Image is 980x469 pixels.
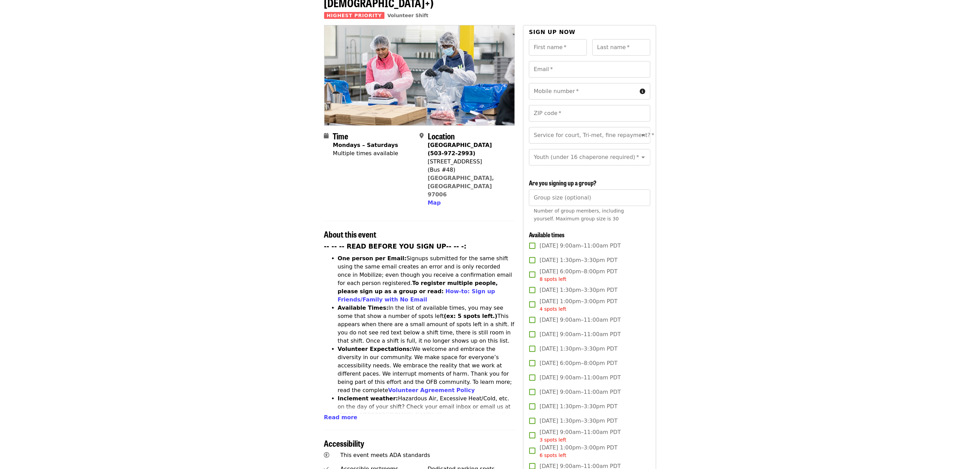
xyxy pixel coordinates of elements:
[338,255,407,262] strong: One person per Email:
[529,178,597,187] span: Are you signing up a group?
[338,288,495,303] a: How-to: Sign up Friends/Family with No Email
[540,402,617,411] span: [DATE] 1:30pm–3:30pm PDT
[534,208,624,221] span: Number of group members, including yourself. Maximum group size is 30
[324,228,377,240] span: About this event
[428,142,492,157] strong: [GEOGRAPHIC_DATA] (503-972-2993)
[387,13,428,18] a: Volunteer Shift
[324,413,357,422] button: Read more
[428,158,509,166] div: [STREET_ADDRESS]
[324,437,365,449] span: Accessibility
[324,12,385,19] span: Highest Priority
[529,190,650,206] input: [object Object]
[540,374,621,382] span: [DATE] 9:00am–11:00am PDT
[529,105,650,122] input: ZIP code
[338,395,398,402] strong: Inclement weather:
[324,414,357,421] span: Read more
[540,286,617,294] span: [DATE] 1:30pm–3:30pm PDT
[444,313,497,319] strong: (ex: 5 spots left.)
[338,304,515,345] li: In the list of available times, you may see some that show a number of spots left This appears wh...
[333,142,398,148] strong: Mondays – Saturdays
[324,243,467,250] strong: -- -- -- READ BEFORE YOU SIGN UP-- -- -:
[540,330,621,339] span: [DATE] 9:00am–11:00am PDT
[540,297,617,313] span: [DATE] 1:00pm–3:00pm PDT
[333,149,398,158] div: Multiple times available
[324,452,330,458] i: universal-access icon
[529,39,587,56] input: First name
[540,276,566,282] span: 8 spots left
[540,345,617,353] span: [DATE] 1:30pm–3:30pm PDT
[540,316,621,324] span: [DATE] 9:00am–11:00am PDT
[324,25,515,125] img: Oct/Nov/Dec - Beaverton: Repack/Sort (age 10+) organized by Oregon Food Bank
[529,83,637,100] input: Mobile number
[529,230,565,239] span: Available times
[428,130,455,142] span: Location
[592,39,650,56] input: Last name
[638,152,648,162] button: Open
[529,61,650,78] input: Email
[338,280,498,295] strong: To register multiple people, please sign up as a group or read:
[428,199,441,207] button: Map
[338,394,515,436] li: Hazardous Air, Excessive Heat/Cold, etc. on the day of your shift? Check your email inbox or emai...
[540,256,617,264] span: [DATE] 1:30pm–3:30pm PDT
[540,267,617,283] span: [DATE] 6:00pm–8:00pm PDT
[340,452,430,458] span: This event meets ADA standards
[388,387,475,393] a: Volunteer Agreement Policy
[428,175,494,198] a: [GEOGRAPHIC_DATA], [GEOGRAPHIC_DATA] 97006
[540,444,617,459] span: [DATE] 1:00pm–3:00pm PDT
[428,166,509,174] div: (Bus #48)
[529,29,576,35] span: Sign up now
[420,133,424,139] i: map-marker-alt icon
[638,130,648,140] button: Open
[540,242,621,250] span: [DATE] 9:00am–11:00am PDT
[540,306,566,312] span: 4 spots left
[333,130,349,142] span: Time
[428,199,441,206] span: Map
[540,428,621,444] span: [DATE] 9:00am–11:00am PDT
[640,88,646,95] i: circle-info icon
[540,388,621,396] span: [DATE] 9:00am–11:00am PDT
[338,305,389,311] strong: Available Times:
[338,345,515,394] li: We welcome and embrace the diversity in our community. We make space for everyone’s accessibility...
[540,437,566,443] span: 3 spots left
[338,254,515,304] li: Signups submitted for the same shift using the same email creates an error and is only recorded o...
[540,417,617,425] span: [DATE] 1:30pm–3:30pm PDT
[324,133,329,139] i: calendar icon
[540,453,566,458] span: 6 spots left
[540,359,617,367] span: [DATE] 6:00pm–8:00pm PDT
[338,346,412,352] strong: Volunteer Expectations:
